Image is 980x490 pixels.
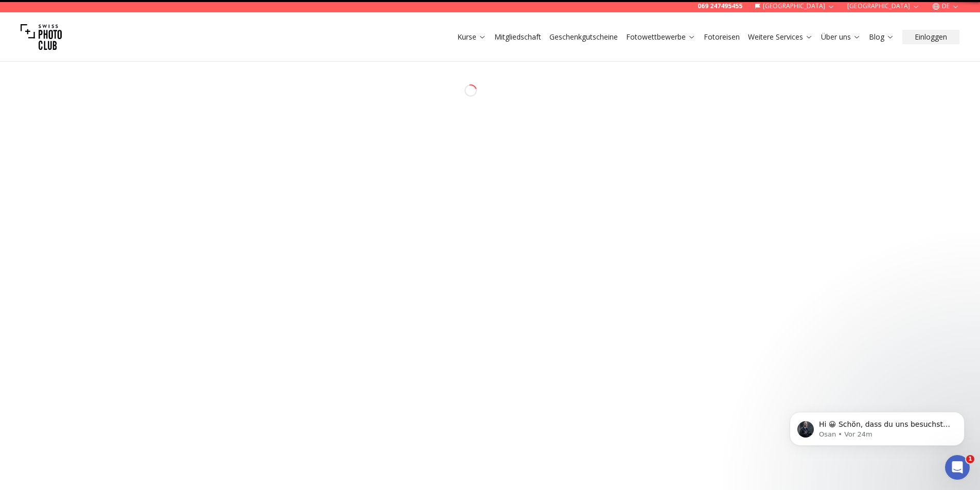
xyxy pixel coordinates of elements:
[744,30,817,44] button: Weitere Services
[821,32,861,42] a: Über uns
[622,30,700,44] button: Fotowettbewerbe
[774,390,980,462] iframe: Intercom notifications Nachricht
[21,16,62,58] img: Swiss photo club
[865,30,898,44] button: Blog
[945,455,970,480] iframe: Intercom live chat
[902,30,959,44] button: Einloggen
[490,30,545,44] button: Mitgliedschaft
[549,32,618,42] a: Geschenkgutscheine
[545,30,622,44] button: Geschenkgutscheine
[817,30,865,44] button: Über uns
[457,32,486,42] a: Kurse
[869,32,894,42] a: Blog
[453,30,490,44] button: Kurse
[626,32,696,42] a: Fotowettbewerbe
[966,455,974,463] span: 1
[494,32,541,42] a: Mitgliedschaft
[698,2,742,10] a: 069 247495455
[748,32,813,42] a: Weitere Services
[700,30,744,44] button: Fotoreisen
[704,32,740,42] a: Fotoreisen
